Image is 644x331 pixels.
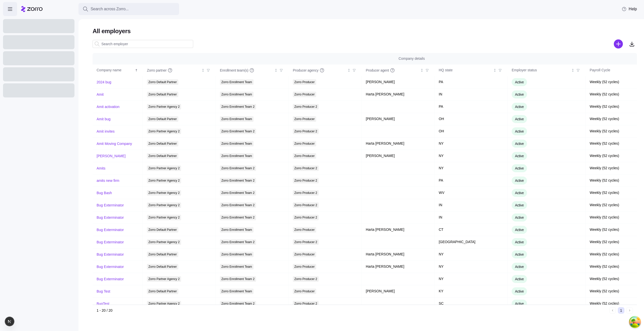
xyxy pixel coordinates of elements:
td: NY [435,138,508,150]
span: Zorro Producer [294,289,315,294]
span: Zorro Producer [294,116,315,122]
td: IN [435,88,508,101]
button: Previous page [609,307,616,314]
a: amits new firm [97,178,119,183]
td: IN [435,199,508,211]
div: Not sorted [201,69,205,72]
td: NY [435,273,508,285]
span: Zorro Producer 2 [294,202,317,208]
span: Zorro Producer [294,252,315,257]
span: Active [515,203,524,207]
a: Amits [97,166,105,171]
span: Zorro partner [147,68,167,73]
td: Harta [PERSON_NAME] [362,224,435,236]
td: [PERSON_NAME] [362,285,435,298]
span: Zorro Enrollment Team [221,141,252,146]
a: Amit [97,92,104,97]
td: Harta [PERSON_NAME] [362,88,435,101]
span: Zorro Producer [294,92,315,97]
span: Zorro Producer 2 [294,190,317,196]
a: Bug Exterminator [97,264,124,269]
span: Zorro Enrollment Team [221,153,252,159]
th: Employer statusNot sorted [508,65,586,76]
td: Harta [PERSON_NAME] [362,261,435,273]
button: Next page [626,307,633,314]
td: NY [435,150,508,162]
td: OH [435,113,508,125]
span: Zorro Producer 2 [294,165,317,171]
span: Active [515,215,524,219]
th: HQ stateNot sorted [435,65,508,76]
td: KY [435,285,508,298]
span: Zorro Partner Agency 2 [148,202,180,208]
div: Sorted ascending [135,69,138,72]
td: NY [435,248,508,261]
a: 2024 bug [97,80,111,85]
h1: All employers [93,27,637,35]
span: Producer agent [366,68,389,73]
span: Zorro Enrollment Team 2 [221,104,255,109]
td: NY [435,162,508,175]
span: Zorro Producer [294,264,315,269]
span: Active [515,80,524,84]
th: Producer agentNot sorted [362,65,435,76]
span: Zorro Enrollment Team 2 [221,276,255,282]
td: PA [435,101,508,113]
span: Zorro Default Partner [148,79,177,85]
th: Enrollment team(s)Not sorted [216,65,289,76]
td: NY [435,261,508,273]
span: Zorro Default Partner [148,289,177,294]
span: Producer agency [293,68,318,73]
th: Zorro partnerNot sorted [143,65,216,76]
span: Active [515,142,524,146]
span: Zorro Default Partner [148,116,177,122]
td: WV [435,187,508,199]
span: Active [515,129,524,133]
td: [GEOGRAPHIC_DATA] [435,236,508,248]
td: PA [435,76,508,88]
a: BugTest [97,301,109,306]
span: Zorro Default Partner [148,264,177,269]
span: Active [515,265,524,269]
span: Zorro Enrollment Team 2 [221,215,255,220]
span: Enrollment team(s) [220,68,248,73]
div: Not sorted [571,69,575,72]
span: Zorro Default Partner [148,141,177,146]
a: Bug Exterminator [97,252,124,257]
td: CT [435,224,508,236]
button: Open Tanstack query devtools [630,317,640,327]
span: Zorro Default Partner [148,252,177,257]
span: Zorro Enrollment Team 2 [221,239,255,245]
span: Zorro Enrollment Team [221,289,252,294]
a: Bug Bash [97,190,112,195]
span: Zorro Producer 2 [294,301,317,306]
span: Active [515,191,524,195]
span: Zorro Producer [294,141,315,146]
a: Amit activation [97,104,119,109]
span: Zorro Producer 2 [294,215,317,220]
a: Amit bug [97,117,110,122]
div: Employer status [512,68,570,73]
span: Zorro Enrollment Team 2 [221,301,255,306]
span: Active [515,92,524,96]
td: Harta [PERSON_NAME] [362,248,435,261]
input: Search employer [93,40,193,48]
div: Not sorted [420,69,424,72]
td: SC [435,298,508,310]
div: Company name [97,68,134,73]
span: Active [515,252,524,256]
span: Zorro Enrollment Team [221,227,252,233]
span: Zorro Producer [294,227,315,233]
span: Zorro Default Partner [148,92,177,97]
td: PA [435,175,508,187]
a: Bug Exterminator [97,215,124,220]
div: 1 - 20 / 20 [97,308,607,313]
span: Zorro Producer 2 [294,129,317,134]
span: Zorro Producer 2 [294,239,317,245]
span: Zorro Partner Agency 2 [148,178,180,183]
td: OH [435,125,508,138]
span: Zorro Enrollment Team [221,264,252,269]
span: Zorro Default Partner [148,153,177,159]
span: Active [515,289,524,293]
a: Amit invites [97,129,115,134]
